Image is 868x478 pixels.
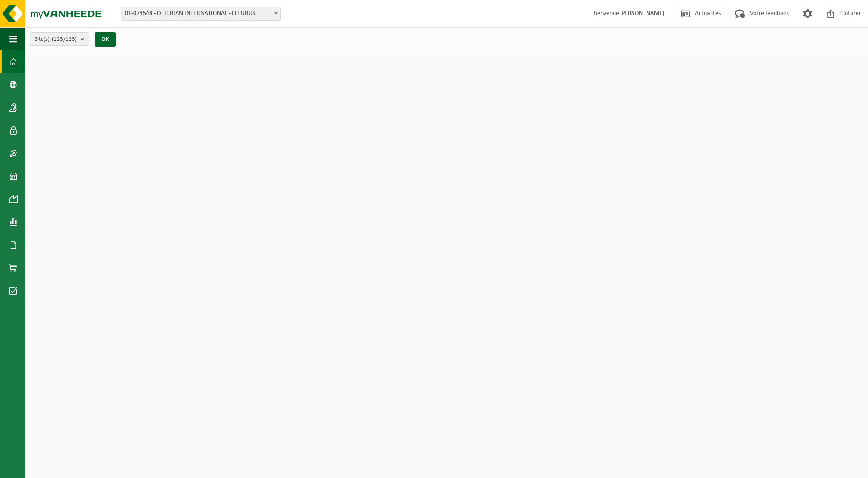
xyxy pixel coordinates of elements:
[52,36,77,42] count: (123/123)
[95,32,116,47] button: OK
[121,7,281,21] span: 01-074548 - DELTRIAN INTERNATIONAL - FLEURUS
[30,32,89,46] button: Site(s)(123/123)
[121,7,280,20] span: 01-074548 - DELTRIAN INTERNATIONAL - FLEURUS
[35,33,77,46] span: Site(s)
[619,10,665,17] strong: [PERSON_NAME]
